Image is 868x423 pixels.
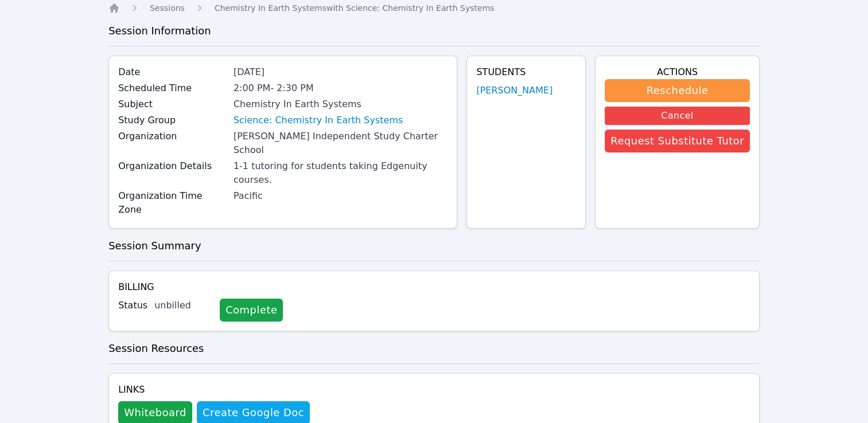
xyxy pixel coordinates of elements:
nav: Breadcrumb [108,2,760,14]
h4: Links [118,383,310,397]
label: Subject [118,97,227,111]
div: [DATE] [233,65,447,79]
h4: Actions [605,65,750,79]
label: Date [118,65,227,79]
label: Scheduled Time [118,81,227,95]
span: Create Google Doc [203,405,304,421]
button: Cancel [605,107,750,125]
div: Pacific [233,189,447,203]
button: Reschedule [605,79,750,102]
a: Science: Chemistry In Earth Systems [233,113,403,127]
span: Chemistry In Earth Systems with Science: Chemistry In Earth Systems [215,3,495,13]
span: Sessions [150,3,185,13]
h4: Students [476,65,576,79]
div: Chemistry In Earth Systems [233,97,447,111]
div: [PERSON_NAME] Independent Study Charter School [233,130,447,157]
label: Organization [118,130,227,143]
div: 1-1 tutoring for students taking Edgenuity courses. [233,159,447,187]
a: Chemistry In Earth Systemswith Science: Chemistry In Earth Systems [215,2,495,14]
button: Request Substitute Tutor [605,130,750,152]
a: Complete [220,299,283,322]
a: [PERSON_NAME] [476,84,552,97]
label: Status [118,299,147,312]
div: unbilled [154,299,211,312]
h3: Session Resources [108,340,760,357]
h3: Session Summary [108,238,760,254]
div: 2:00 PM - 2:30 PM [233,81,447,95]
label: Organization Time Zone [118,189,227,217]
label: Study Group [118,113,227,127]
h4: Billing [118,280,750,294]
label: Organization Details [118,159,227,173]
a: Sessions [150,2,185,14]
h3: Session Information [108,23,760,39]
